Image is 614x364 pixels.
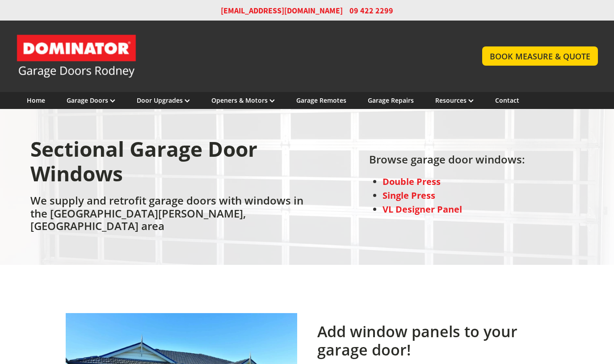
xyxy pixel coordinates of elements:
[27,96,45,105] a: Home
[67,96,115,105] a: Garage Doors
[482,46,598,66] a: BOOK MEASURE & QUOTE
[296,96,346,105] a: Garage Remotes
[495,96,519,105] a: Contact
[369,153,525,170] h2: Browse garage door windows:
[137,96,190,105] a: Door Upgrades
[383,203,462,215] a: VL Designer Panel
[383,189,435,201] a: Single Press
[16,34,464,79] a: Garage Door and Secure Access Solutions homepage
[211,96,275,105] a: Openers & Motors
[317,322,549,359] h2: Add window panels to your garage door!
[30,137,303,194] h1: Sectional Garage Door Windows
[30,194,303,237] h2: We supply and retrofit garage doors with windows in the [GEOGRAPHIC_DATA][PERSON_NAME], [GEOGRAPH...
[368,96,414,105] a: Garage Repairs
[221,5,343,16] a: [EMAIL_ADDRESS][DOMAIN_NAME]
[349,5,393,16] span: 09 422 2299
[435,96,474,105] a: Resources
[383,176,441,188] a: Double Press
